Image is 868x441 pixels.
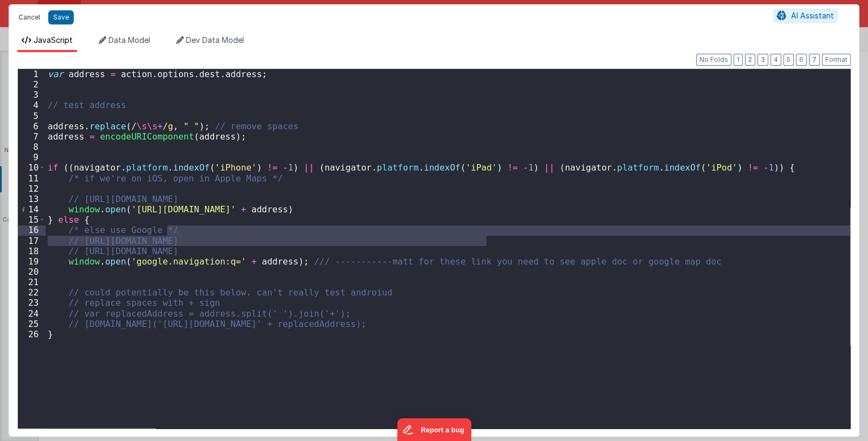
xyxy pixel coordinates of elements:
div: 25 [18,319,46,329]
div: 21 [18,277,46,287]
div: 15 [18,215,46,225]
div: 11 [18,173,46,184]
div: 12 [18,184,46,194]
div: 9 [18,152,46,162]
button: 3 [757,54,768,66]
div: 14 [18,204,46,215]
div: 7 [18,131,46,142]
iframe: Marker.io feedback button [397,418,471,441]
div: 6 [18,121,46,131]
button: 4 [770,54,781,66]
button: Format [822,54,851,66]
div: 18 [18,246,46,256]
span: Data Model [108,35,150,45]
button: No Folds [696,54,731,66]
div: 5 [18,111,46,121]
span: AI Assistant [791,11,834,20]
span: Dev Data Model [186,35,244,45]
button: 1 [734,54,743,66]
div: 23 [18,298,46,308]
div: 10 [18,162,46,173]
div: 4 [18,100,46,110]
div: 13 [18,194,46,204]
div: 24 [18,308,46,319]
span: JavaScript [34,35,73,45]
button: 5 [783,54,794,66]
button: 2 [745,54,755,66]
button: AI Assistant [773,9,838,23]
div: 3 [18,90,46,100]
div: 1 [18,69,46,79]
div: 26 [18,329,46,339]
div: 8 [18,142,46,152]
button: Save [48,10,74,24]
button: Cancel [13,10,46,25]
div: 17 [18,236,46,246]
button: 7 [809,54,820,66]
div: 2 [18,79,46,90]
div: 19 [18,256,46,267]
div: 22 [18,287,46,298]
div: 16 [18,225,46,235]
button: 6 [796,54,807,66]
div: 20 [18,267,46,277]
